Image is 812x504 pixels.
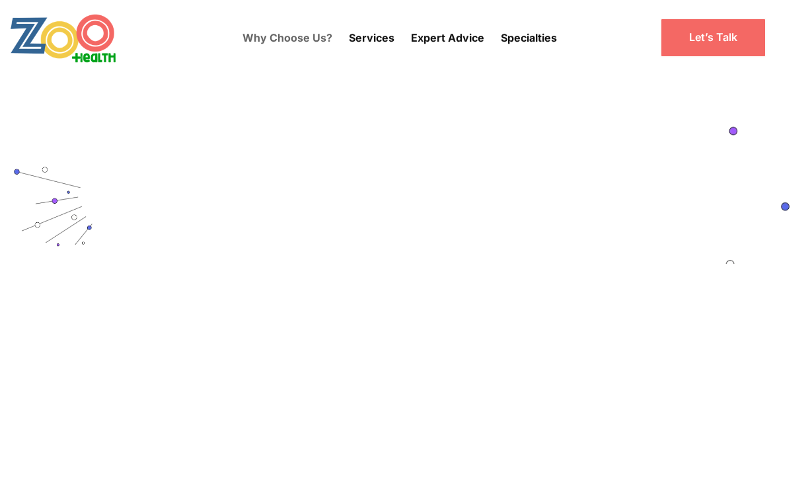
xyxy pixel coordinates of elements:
[411,23,484,52] a: Expert Advice
[660,18,766,57] a: Let’s Talk
[501,31,557,44] a: Specialties
[349,30,394,46] p: Services
[242,19,332,56] a: Why Choose Us?
[411,30,484,46] p: Expert Advice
